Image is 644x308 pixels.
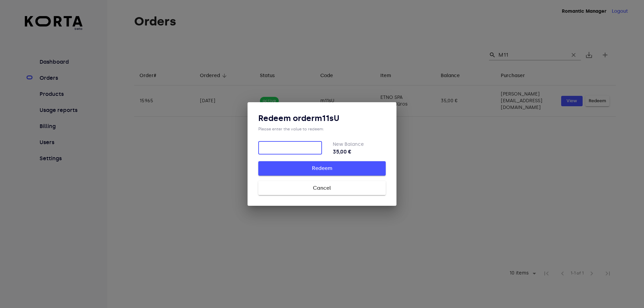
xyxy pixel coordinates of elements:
[258,181,386,195] button: Cancel
[269,164,375,173] span: Redeem
[333,141,364,147] label: New Balance
[333,148,386,156] strong: 35,00 €
[269,184,375,192] span: Cancel
[258,161,386,175] button: Redeem
[258,126,386,132] div: Please enter the value to redeem:
[258,113,386,124] h3: Redeem order m11sU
